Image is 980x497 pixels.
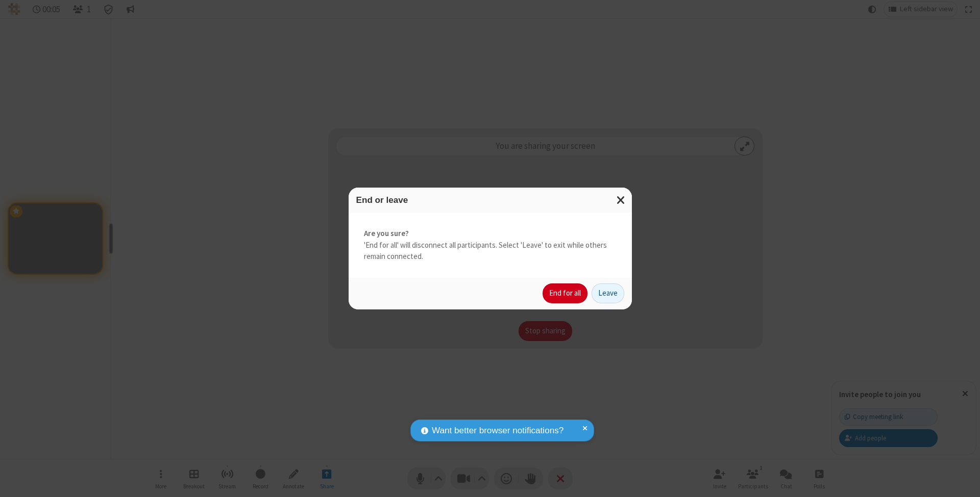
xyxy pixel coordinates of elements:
[543,283,587,304] button: End for all
[610,188,632,213] button: Close modal
[592,283,624,304] button: Leave
[356,195,624,205] h3: End or leave
[364,228,617,240] strong: Are you sure?
[349,213,632,278] div: 'End for all' will disconnect all participants. Select 'Leave' to exit while others remain connec...
[432,424,563,437] span: Want better browser notifications?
